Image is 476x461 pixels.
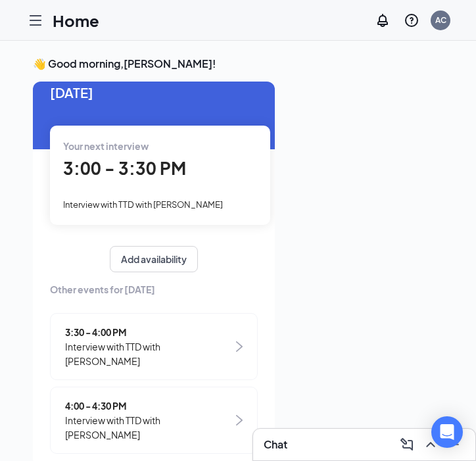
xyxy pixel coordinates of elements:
button: Add availability [110,246,198,272]
span: 3:30 - 4:00 PM [65,325,233,339]
div: AC [435,14,446,26]
span: Interview with TTD with [PERSON_NAME] [65,413,233,442]
button: ChevronUp [420,434,441,455]
h3: 👋 Good morning, [PERSON_NAME] ! [33,57,443,71]
button: ComposeMessage [396,434,417,455]
div: Open Intercom Messenger [431,416,463,448]
span: [DATE] [50,82,258,103]
svg: ChevronUp [423,437,439,452]
span: Your next interview [63,140,149,152]
svg: ComposeMessage [399,437,415,452]
svg: Notifications [375,12,391,28]
span: Interview with TTD with [PERSON_NAME] [63,199,223,210]
span: Other events for [DATE] [50,282,258,297]
svg: Hamburger [28,12,43,28]
h3: Chat [264,437,287,452]
svg: QuestionInfo [404,12,419,28]
h1: Home [53,9,99,32]
span: 3:00 - 3:30 PM [63,157,186,179]
span: 4:00 - 4:30 PM [65,399,233,413]
span: Interview with TTD with [PERSON_NAME] [65,339,233,368]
